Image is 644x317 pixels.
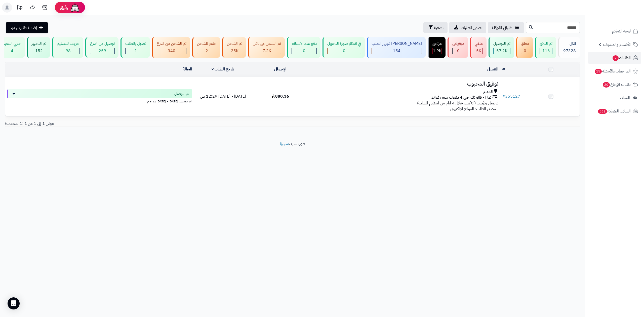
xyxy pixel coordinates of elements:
[563,41,576,47] div: الكل
[488,37,515,58] a: تم التوصيل 57.2K
[372,41,422,47] div: [PERSON_NAME] تجهيز الطلب
[588,65,641,77] a: المراجعات والأسئلة15
[595,69,602,74] span: 15
[452,41,464,47] div: مرفوض
[366,37,427,58] a: [PERSON_NAME] تجهيز الطلب 154
[447,37,469,58] a: مرفوض 0
[57,41,79,47] div: خرجت للتسليم
[540,41,552,47] div: تم الدفع
[311,81,498,87] h3: توفيق المحبوب
[487,66,498,72] a: العميل
[417,100,498,106] span: توصيل وتركيب (التركيب خلال 4 ايام من استلام الطلب)
[200,93,246,99] span: [DATE] - [DATE] 12:29 ص
[393,48,400,54] span: 154
[32,41,46,47] div: تم التجهيز
[327,41,361,47] div: في انتظار صورة التحويل
[620,94,630,101] span: العملاء
[151,37,191,58] a: تم الشحن من الفرع 340
[57,48,79,54] div: 98
[263,48,271,54] span: 7.2K
[476,48,481,54] span: 5K
[588,105,641,117] a: السلات المتروكة562
[483,89,493,95] span: الدمام
[603,41,631,48] span: الأقسام والمنتجات
[6,22,48,33] a: إضافة طلب جديد
[292,41,317,47] div: دفع عند الاستلام
[10,25,37,31] span: إضافة طلب جديد
[588,25,641,37] a: لوحة التحكم
[35,48,43,54] span: 152
[328,48,361,54] div: 0
[453,48,464,54] div: 0
[286,37,321,58] a: دفع عند الاستلام 0
[126,48,146,54] div: 1
[461,25,482,31] span: تصدير الطلبات
[597,108,631,115] span: السلات المتروكة
[588,78,641,91] a: طلبات الإرجاع20
[60,5,68,11] span: رفيق
[475,48,482,54] div: 5008
[540,48,552,54] div: 116
[492,25,512,31] span: طلباتي المُوكلة
[168,48,175,54] span: 340
[70,3,80,13] img: ai-face.png
[534,37,557,58] a: تم الدفع 116
[524,48,526,54] span: 0
[613,55,619,61] span: 2
[588,52,641,64] a: الطلبات2
[183,66,192,72] a: الحالة
[427,37,447,58] a: مرتجع 1.9K
[521,48,529,54] div: 0
[84,37,119,58] a: توصيل من الفرع 259
[90,48,114,54] div: 259
[423,22,448,33] button: تصفية
[292,48,316,54] div: 0
[469,37,488,58] a: ملغي 5K
[197,41,216,47] div: جاهز للشحن
[253,41,281,47] div: تم الشحن مع ناقل
[602,81,631,88] span: طلبات الإرجاع
[475,41,483,47] div: ملغي
[119,37,151,58] a: تعديل بالطلب 1
[502,93,505,99] span: #
[303,48,305,54] span: 0
[227,41,242,47] div: تم الشحن
[372,48,422,54] div: 154
[521,41,529,47] div: معلق
[197,48,216,54] div: 2
[135,48,137,54] span: 1
[343,48,345,54] span: 0
[612,54,631,61] span: الطلبات
[174,91,189,96] span: تم التوصيل
[515,37,534,58] a: معلق 0
[231,48,238,54] span: 25K
[157,41,186,47] div: تم الشحن من الفرع
[227,48,242,54] div: 24963
[309,77,500,116] td: - مصدر الطلب: الموقع الإلكتروني
[280,141,289,147] a: متجرة
[125,41,146,47] div: تعديل بالطلب
[247,37,286,58] a: تم الشحن مع ناقل 7.2K
[11,48,13,54] span: 4
[449,22,486,33] a: تصدير الطلبات
[51,37,84,58] a: خرجت للتسليم 98
[488,22,524,33] a: طلباتي المُوكلة
[434,25,444,31] span: تصفية
[90,41,115,47] div: توصيل من الفرع
[32,48,46,54] div: 152
[8,297,20,309] div: Open Intercom Messenger
[612,28,631,35] span: لوحة التحكم
[3,41,21,47] div: جاري التنفيذ
[26,37,51,58] a: تم التجهيز 152
[610,13,639,23] img: logo-2.png
[3,48,21,54] div: 4
[433,48,441,54] div: 1855
[221,37,247,58] a: تم الشحن 25K
[1,121,293,127] div: عرض 1 إلى 1 من 1 (1 صفحات)
[494,48,510,54] div: 57154
[432,41,442,47] div: مرتجع
[563,48,576,54] span: 97328
[321,37,366,58] a: في انتظار صورة التحويل 0
[253,48,281,54] div: 7222
[274,66,287,72] a: الإجمالي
